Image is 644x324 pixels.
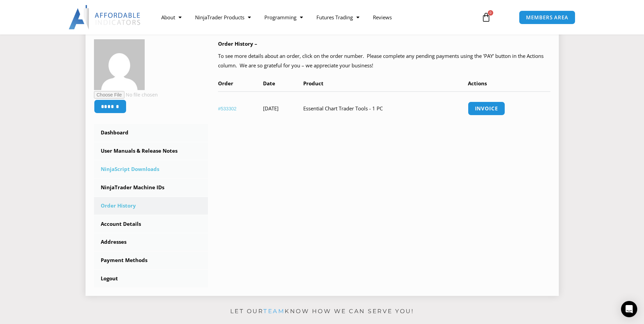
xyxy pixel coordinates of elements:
[258,9,310,25] a: Programming
[86,306,559,317] p: Let our know how we can serve you!
[263,80,275,87] span: Date
[303,91,468,125] td: Essential Chart Trader Tools - 1 PC
[526,15,568,20] span: MEMBERS AREA
[94,124,208,287] nav: Account pages
[94,215,208,233] a: Account Details
[263,105,279,112] time: [DATE]
[94,179,208,196] a: NinjaTrader Machine IDs
[154,9,474,25] nav: Menu
[188,9,258,25] a: NinjaTrader Products
[621,301,637,317] div: Open Intercom Messenger
[94,142,208,160] a: User Manuals & Release Notes
[303,80,324,87] span: Product
[218,106,237,111] a: View order number 533302
[310,9,366,25] a: Futures Trading
[94,39,145,90] img: 842adf167801c3f3119e3091d80c471221f75451cc59622865770a59074bfc95
[468,102,505,115] a: Invoice order number 533302
[69,5,141,29] img: LogoAI | Affordable Indicators – NinjaTrader
[488,10,493,16] span: 0
[218,40,257,47] b: Order History –
[94,197,208,215] a: Order History
[263,308,285,315] a: team
[519,10,575,24] a: MEMBERS AREA
[154,9,188,25] a: About
[94,233,208,251] a: Addresses
[218,51,550,70] p: To see more details about an order, click on the order number. Please complete any pending paymen...
[468,80,487,87] span: Actions
[218,80,233,87] span: Order
[94,124,208,142] a: Dashboard
[94,160,208,178] a: NinjaScript Downloads
[366,9,399,25] a: Reviews
[471,7,501,27] a: 0
[94,252,208,269] a: Payment Methods
[94,270,208,287] a: Logout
